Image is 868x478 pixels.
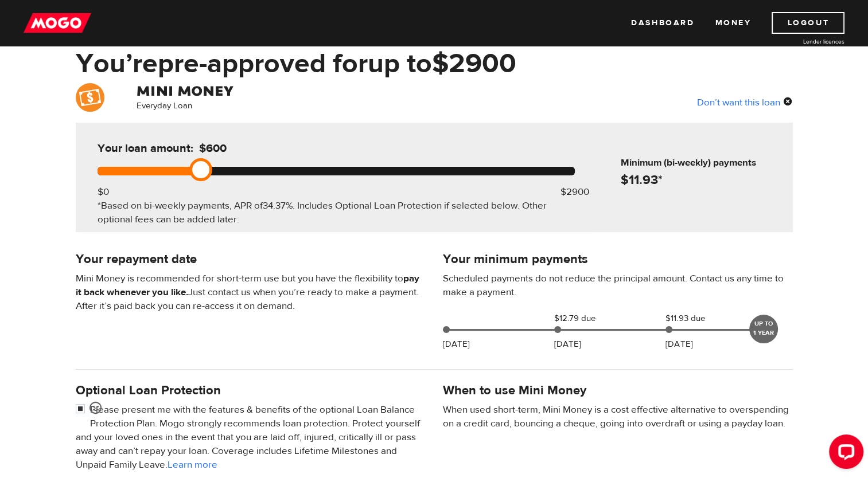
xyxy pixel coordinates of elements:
[24,12,91,34] img: mogo_logo-11ee424be714fa7cbb0f0f49df9e16ec.png
[443,251,793,267] h4: Your minimum payments
[772,12,844,34] a: Logout
[665,312,723,326] span: $11.93 due
[443,338,470,351] p: [DATE]
[554,338,581,351] p: [DATE]
[629,171,658,188] span: 11.93
[749,315,778,343] div: UP TO 1 YEAR
[820,430,868,478] iframe: LiveChat chat widget
[199,141,227,155] span: $600
[76,272,426,313] p: Mini Money is recommended for short-term use but you have the flexibility to Just contact us when...
[621,156,788,170] h6: Minimum (bi-weekly) payments
[98,142,332,155] h5: Your loan amount:
[76,403,90,417] input: <span class="smiley-face happy"></span>
[76,272,419,299] b: pay it back whenever you like.
[76,251,426,267] h4: Your repayment date
[665,338,692,351] p: [DATE]
[631,12,694,34] a: Dashboard
[715,12,751,34] a: Money
[168,459,217,471] a: Learn more
[758,37,844,46] a: Lender licences
[98,185,109,199] div: $0
[98,199,575,226] div: *Based on bi-weekly payments, APR of . Includes Optional Loan Protection if selected below. Other...
[76,382,426,398] h4: Optional Loan Protection
[443,272,793,299] p: Scheduled payments do not reduce the principal amount. Contact us any time to make a payment.
[263,199,293,212] span: 34.37%
[560,185,589,199] div: $2900
[554,312,612,326] span: $12.79 due
[76,403,426,472] p: Please present me with the features & benefits of the optional Loan Balance Protection Plan. Mogo...
[432,46,516,81] span: $2900
[76,49,793,79] h1: You’re pre-approved for up to
[621,172,788,188] h4: $
[443,403,793,430] p: When used short-term, Mini Money is a cost effective alternative to overspending on a credit card...
[443,382,586,398] h4: When to use Mini Money
[697,95,793,109] div: Don’t want this loan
